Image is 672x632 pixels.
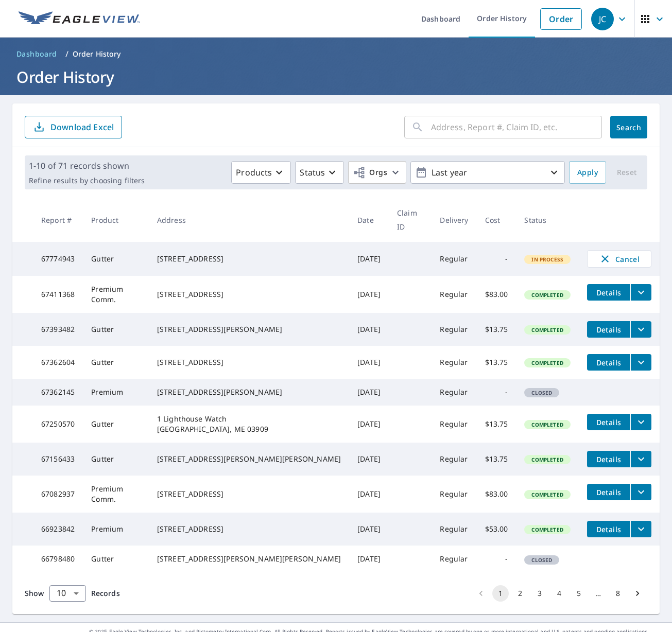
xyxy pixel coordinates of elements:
[525,421,569,428] span: Completed
[492,585,509,602] button: page 1
[477,476,516,513] td: $83.00
[157,414,341,434] div: 1 Lighthouse Watch [GEOGRAPHIC_DATA], ME 03909
[348,161,406,184] button: Orgs
[83,513,149,546] td: Premium
[610,585,626,602] button: Go to page 8
[477,313,516,346] td: $13.75
[83,198,149,242] th: Product
[587,414,630,430] button: detailsBtn-67250570
[12,46,61,62] a: Dashboard
[471,585,647,602] nav: pagination navigation
[587,354,630,371] button: detailsBtn-67362604
[525,556,558,564] span: Closed
[231,161,291,184] button: Products
[587,484,630,500] button: detailsBtn-67082937
[33,546,83,572] td: 66798480
[540,8,582,30] a: Order
[477,198,516,242] th: Cost
[571,585,587,602] button: Go to page 5
[83,313,149,346] td: Gutter
[83,346,149,379] td: Gutter
[410,161,565,184] button: Last year
[432,546,476,572] td: Regular
[295,161,344,184] button: Status
[432,313,476,346] td: Regular
[610,116,647,138] button: Search
[25,588,44,598] span: Show
[525,359,569,366] span: Completed
[49,585,86,602] div: Show 10 records
[349,513,389,546] td: [DATE]
[590,588,607,599] div: …
[349,198,389,242] th: Date
[349,406,389,443] td: [DATE]
[431,113,602,142] input: Address, Report #, Claim ID, etc.
[33,346,83,379] td: 67362604
[630,414,651,430] button: filesDropdownBtn-67250570
[551,585,567,602] button: Go to page 4
[349,379,389,406] td: [DATE]
[587,321,630,338] button: detailsBtn-67393482
[157,324,341,335] div: [STREET_ADDRESS][PERSON_NAME]
[569,161,606,184] button: Apply
[525,456,569,463] span: Completed
[432,476,476,513] td: Regular
[300,166,325,179] p: Status
[432,276,476,313] td: Regular
[427,164,548,182] p: Last year
[477,513,516,546] td: $53.00
[432,406,476,443] td: Regular
[516,198,579,242] th: Status
[587,521,630,537] button: detailsBtn-66923842
[432,346,476,379] td: Regular
[432,198,476,242] th: Delivery
[83,242,149,276] td: Gutter
[432,242,476,276] td: Regular
[33,379,83,406] td: 67362145
[157,289,341,300] div: [STREET_ADDRESS]
[33,276,83,313] td: 67411368
[618,122,639,132] span: Search
[349,276,389,313] td: [DATE]
[33,313,83,346] td: 67393482
[577,166,598,179] span: Apply
[591,8,614,30] div: JC
[12,46,660,62] nav: breadcrumb
[477,546,516,572] td: -
[349,546,389,572] td: [DATE]
[593,417,624,427] span: Details
[349,313,389,346] td: [DATE]
[598,253,641,265] span: Cancel
[83,276,149,313] td: Premium Comm.
[83,379,149,406] td: Premium
[525,256,570,263] span: In Process
[593,358,624,367] span: Details
[157,454,341,464] div: [STREET_ADDRESS][PERSON_NAME][PERSON_NAME]
[531,585,548,602] button: Go to page 3
[525,491,569,498] span: Completed
[593,288,624,297] span: Details
[525,291,569,299] span: Completed
[630,321,651,338] button: filesDropdownBtn-67393482
[16,49,57,59] span: Dashboard
[49,579,86,608] div: 10
[630,451,651,467] button: filesDropdownBtn-67156433
[432,379,476,406] td: Regular
[33,443,83,476] td: 67156433
[432,443,476,476] td: Regular
[593,487,624,497] span: Details
[587,284,630,301] button: detailsBtn-67411368
[477,406,516,443] td: $13.75
[587,451,630,467] button: detailsBtn-67156433
[157,489,341,499] div: [STREET_ADDRESS]
[353,166,387,179] span: Orgs
[349,476,389,513] td: [DATE]
[389,198,432,242] th: Claim ID
[587,250,651,268] button: Cancel
[91,588,120,598] span: Records
[65,48,68,60] li: /
[29,160,145,172] p: 1-10 of 71 records shown
[157,357,341,367] div: [STREET_ADDRESS]
[630,354,651,371] button: filesDropdownBtn-67362604
[477,242,516,276] td: -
